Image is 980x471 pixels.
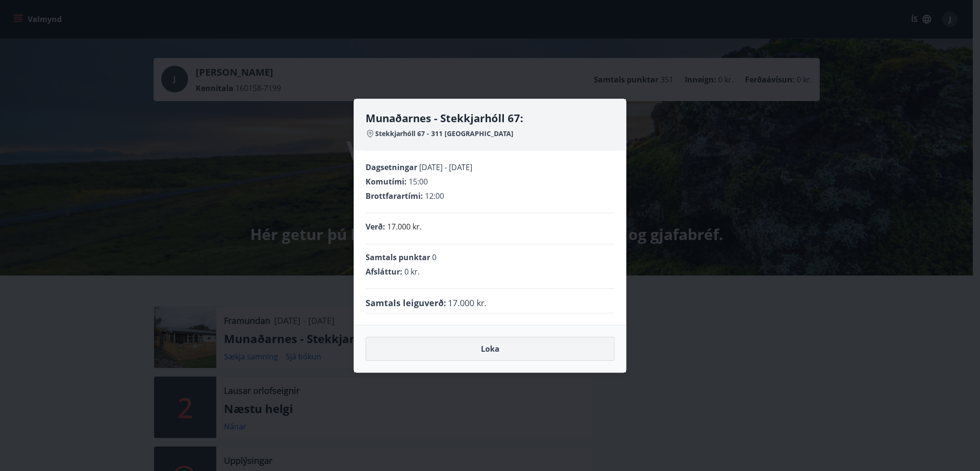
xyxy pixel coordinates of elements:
[387,221,422,232] p: 17.000 kr.
[366,162,417,172] span: Dagsetningar
[366,176,407,187] span: Komutími :
[366,297,446,309] span: Samtals leiguverð :
[366,252,430,263] span: Samtals punktar
[409,176,428,187] span: 15:00
[404,266,420,277] span: 0 kr.
[366,221,385,232] span: Verð :
[448,297,487,309] span: 17.000 kr.
[366,337,614,361] button: Loka
[375,129,513,138] span: Stekkjarhóll 67 - 311 [GEOGRAPHIC_DATA]
[419,162,472,172] span: [DATE] - [DATE]
[366,111,614,125] h4: Munaðarnes - Stekkjarhóll 67:
[366,191,423,201] span: Brottfarartími :
[366,266,402,277] span: Afsláttur :
[425,191,444,201] span: 12:00
[432,252,436,263] span: 0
